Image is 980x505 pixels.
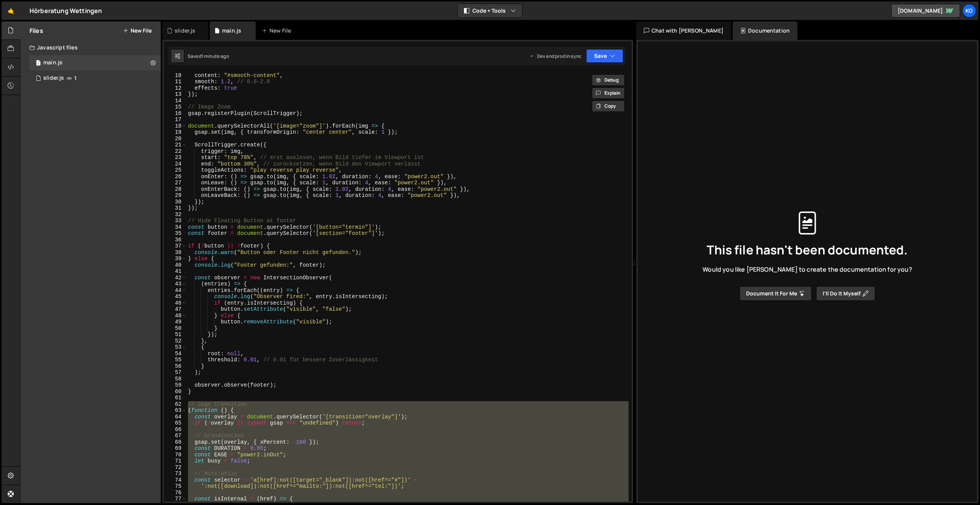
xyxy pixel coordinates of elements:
div: 28 [164,186,186,193]
button: I’ll do it myself [816,286,875,301]
div: 57 [164,369,186,376]
button: Debug [592,74,625,86]
div: 1 minute ago [201,53,229,59]
div: 72 [164,464,186,471]
div: 34 [164,224,186,231]
div: 53 [164,344,186,351]
div: 42 [164,275,186,281]
div: 13 [164,91,186,98]
div: 12 [164,85,186,92]
div: 66 [164,426,186,433]
span: 1 [36,61,41,67]
div: 37 [164,243,186,249]
div: Saved [188,53,229,59]
div: 76 [164,490,186,496]
div: Dev and prod in sync [529,53,581,59]
div: 10 [164,72,186,79]
div: slider.js [43,75,64,82]
div: Javascript files [20,40,161,55]
div: 23 [164,154,186,161]
div: slider.js [175,27,195,34]
div: 32 [164,212,186,218]
button: New File [123,28,152,34]
div: 29 [164,192,186,199]
div: 46 [164,300,186,307]
div: 18 [164,123,186,130]
button: Explain [592,87,625,99]
div: 36 [164,237,186,243]
div: 25 [164,167,186,174]
div: 52 [164,338,186,344]
span: Would you like [PERSON_NAME] to create the documentation for you? [702,265,912,274]
div: 26 [164,174,186,180]
div: 45 [164,293,186,300]
div: 58 [164,376,186,382]
button: Code + Tools [458,4,522,18]
a: KO [962,4,976,18]
div: 35 [164,230,186,237]
div: 20 [164,136,186,142]
div: 65 [164,420,186,426]
div: 31 [164,205,186,212]
div: 33 [164,218,186,224]
div: 51 [164,331,186,338]
div: 69 [164,445,186,452]
div: main.js [43,59,62,66]
div: New File [262,27,294,34]
span: 1 [74,75,77,81]
div: 56 [164,363,186,370]
div: 44 [164,287,186,294]
div: 40 [164,262,186,269]
div: 41 [164,268,186,275]
div: 19 [164,129,186,136]
a: [DOMAIN_NAME] [891,4,960,18]
button: Save [586,49,623,63]
div: 68 [164,439,186,446]
div: 70 [164,452,186,458]
div: 24 [164,161,186,167]
div: 60 [164,389,186,395]
div: 16 [164,110,186,117]
div: 11 [164,79,186,85]
div: 39 [164,256,186,262]
div: 49 [164,319,186,325]
div: 16629/45300.js [29,55,161,71]
div: 38 [164,249,186,256]
div: Documentation [733,21,797,40]
div: 17 [164,116,186,123]
div: 16629/45301.js [29,71,161,86]
div: 47 [164,306,186,313]
div: Chat with [PERSON_NAME] [636,21,731,40]
div: main.js [222,27,241,34]
div: 15 [164,104,186,110]
div: 55 [164,357,186,363]
div: 22 [164,148,186,155]
a: 🤙 [2,2,20,20]
div: 27 [164,180,186,186]
span: This file hasn't been documented. [707,244,908,256]
div: 71 [164,458,186,464]
div: 74 [164,477,186,484]
div: 54 [164,351,186,357]
div: 63 [164,407,186,414]
div: 62 [164,401,186,408]
div: 43 [164,281,186,287]
div: 14 [164,98,186,104]
div: 59 [164,382,186,389]
div: 48 [164,313,186,319]
div: 50 [164,325,186,332]
div: 67 [164,433,186,439]
div: 30 [164,199,186,205]
div: 77 [164,496,186,502]
button: Document it for me [740,286,812,301]
div: 61 [164,395,186,401]
button: Copy [592,100,625,112]
div: 64 [164,414,186,420]
div: 75 [164,483,186,490]
div: 73 [164,471,186,477]
div: 21 [164,142,186,148]
div: Hörberatung Wettingen [29,6,102,15]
